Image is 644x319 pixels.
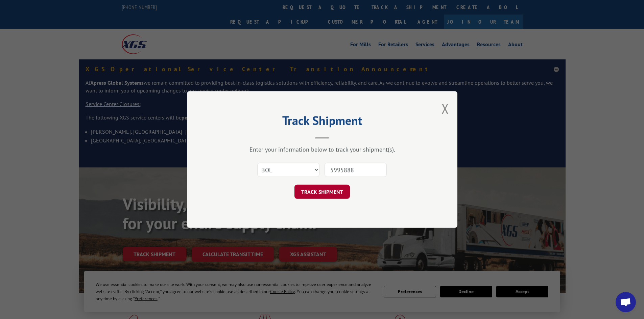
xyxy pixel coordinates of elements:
button: Close modal [442,100,449,117]
h2: Track Shipment [221,116,424,129]
div: Enter your information below to track your shipment(s). [221,145,424,153]
input: Number(s) [325,163,387,177]
button: TRACK SHIPMENT [294,185,350,199]
a: Open chat [616,292,636,312]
